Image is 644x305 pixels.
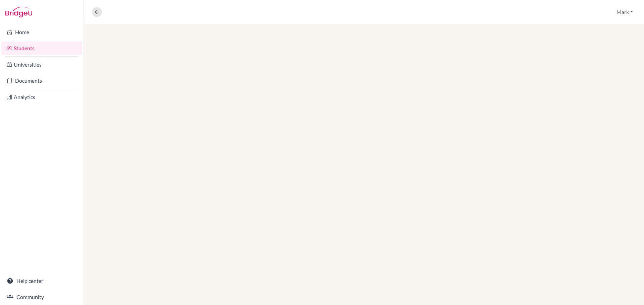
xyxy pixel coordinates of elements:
[1,290,82,304] a: Community
[1,74,82,87] a: Documents
[5,7,32,17] img: Bridge-U
[1,90,82,104] a: Analytics
[1,58,82,71] a: Universities
[613,6,636,18] button: Mark
[1,42,82,55] a: Students
[1,274,82,288] a: Help center
[1,25,82,39] a: Home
